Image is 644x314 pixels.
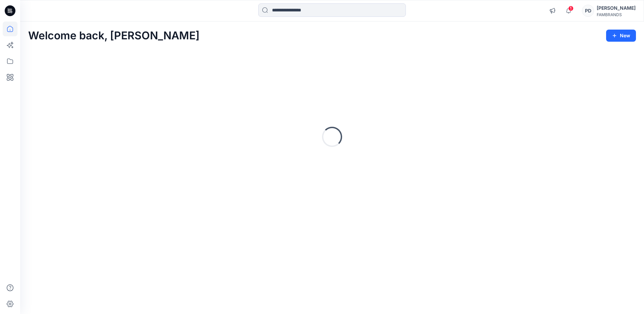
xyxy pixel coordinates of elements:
[597,4,636,12] div: [PERSON_NAME]
[28,30,200,42] h2: Welcome back, [PERSON_NAME]
[582,5,594,17] div: PD
[597,12,636,17] div: FAMBRANDS
[568,6,574,11] span: 1
[606,30,636,42] button: New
